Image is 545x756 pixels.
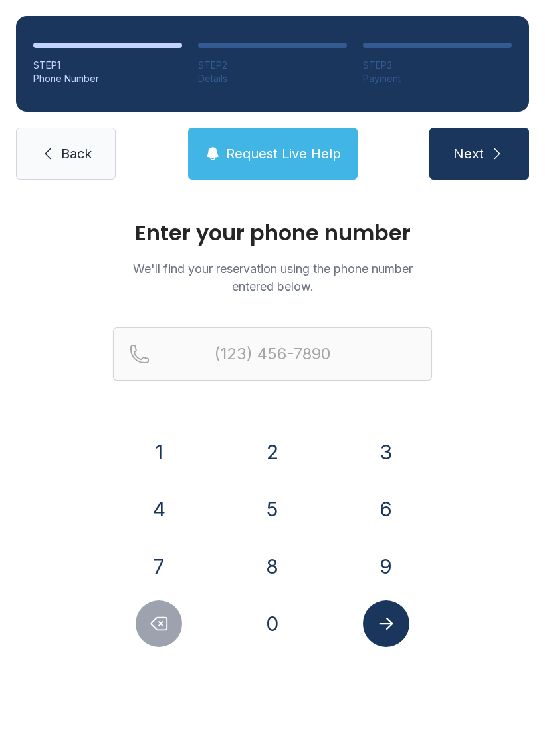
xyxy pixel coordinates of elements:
[249,429,296,475] button: 2
[198,59,347,72] div: STEP 2
[363,543,409,590] button: 9
[249,486,296,532] button: 5
[33,72,182,85] div: Phone Number
[363,59,512,72] div: STEP 3
[198,72,347,85] div: Details
[136,543,182,590] button: 7
[136,429,182,475] button: 1
[113,327,432,381] input: Reservation phone number
[33,59,182,72] div: STEP 1
[113,260,432,295] p: We'll find your reservation using the phone number entered below.
[363,600,409,647] button: Submit lookup form
[453,144,484,163] span: Next
[226,144,341,163] span: Request Live Help
[363,72,512,85] div: Payment
[249,600,296,647] button: 0
[363,486,409,532] button: 6
[113,222,432,244] h1: Enter your phone number
[363,429,409,475] button: 3
[61,144,92,163] span: Back
[249,543,296,590] button: 8
[136,486,182,532] button: 4
[136,600,182,647] button: Delete number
